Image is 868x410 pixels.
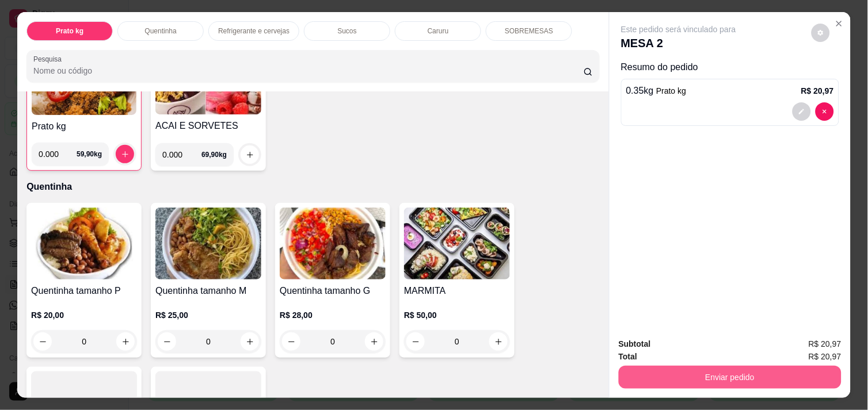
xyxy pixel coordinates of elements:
img: product-image [31,208,137,279]
strong: Subtotal [619,339,651,348]
span: R$ 20,97 [809,338,842,350]
p: R$ 28,00 [280,309,386,321]
button: decrease-product-quantity [816,102,834,121]
p: 0.35 kg [626,84,687,98]
p: Resumo do pedido [621,60,839,74]
p: MESA 2 [621,35,736,51]
p: Sucos [338,26,357,36]
p: R$ 20,97 [801,85,834,97]
button: decrease-product-quantity [158,332,176,351]
h4: MARMITA [404,284,510,298]
h4: ACAI E SORVETES [155,119,261,133]
label: Pesquisa [33,54,66,64]
h4: Quentinha tamanho G [280,284,386,298]
p: Quentinha [144,26,176,36]
h4: Prato kg [32,120,136,133]
input: Pesquisa [33,65,584,76]
button: decrease-product-quantity [282,332,300,351]
button: increase-product-quantity [241,145,259,164]
span: Prato kg [656,86,686,95]
button: decrease-product-quantity [406,332,425,351]
img: product-image [280,208,386,279]
button: decrease-product-quantity [33,332,52,351]
p: Refrigerante e cervejas [218,26,290,36]
button: increase-product-quantity [365,332,383,351]
button: increase-product-quantity [489,332,508,351]
p: R$ 50,00 [404,309,510,321]
span: R$ 20,97 [809,350,842,363]
button: increase-product-quantity [241,332,259,351]
strong: Total [619,352,637,361]
button: increase-product-quantity [116,145,134,163]
button: decrease-product-quantity [793,102,811,121]
button: Close [830,14,848,33]
h4: Quentinha tamanho M [155,284,261,298]
input: 0.00 [162,143,201,166]
p: Caruru [428,26,449,36]
img: product-image [155,208,261,279]
p: Prato kg [56,26,83,36]
input: 0.00 [39,143,77,166]
p: R$ 25,00 [155,309,261,321]
p: SOBREMESAS [505,26,553,36]
p: Quentinha [26,180,600,194]
p: Este pedido será vinculado para [621,24,736,35]
p: R$ 20,00 [31,309,137,321]
button: decrease-product-quantity [812,24,830,42]
button: Enviar pedido [619,366,842,389]
h4: Quentinha tamanho P [31,284,137,298]
img: product-image [404,208,510,279]
button: increase-product-quantity [116,332,135,351]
